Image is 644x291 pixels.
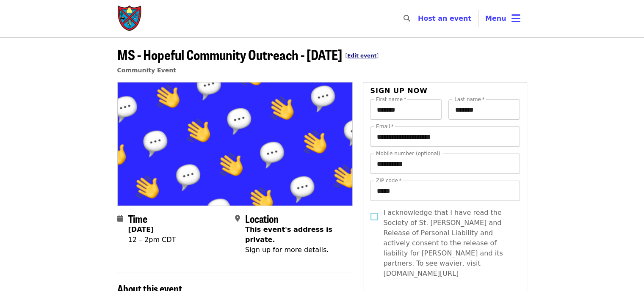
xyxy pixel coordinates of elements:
label: Mobile number (optional) [376,151,440,156]
span: I acknowledge that I have read the Society of St. [PERSON_NAME] and Release of Personal Liability... [383,208,513,279]
button: Toggle account menu [478,8,527,29]
input: ZIP code [370,181,520,201]
i: calendar icon [117,214,123,222]
img: MS - Hopeful Community Outreach - 10-18-25 organized by Society of St. Andrew [118,82,353,205]
a: Edit event [347,53,376,59]
input: Email [370,126,520,147]
label: First name [376,97,406,102]
input: Last name [448,99,520,120]
span: Location [245,211,279,226]
span: [ ] [345,53,379,59]
span: Time [128,211,147,226]
label: Last name [454,97,484,102]
img: Society of St. Andrew - Home [117,5,143,32]
input: Search [415,8,422,29]
span: This event's address is private. [245,225,332,244]
span: MS - Hopeful Community Outreach - [DATE] [117,44,379,64]
a: Community Event [117,67,176,74]
span: Sign up for more details. [245,246,329,254]
label: ZIP code [376,178,401,183]
i: search icon [404,14,410,22]
span: Sign up now [370,87,428,95]
i: bars icon [511,12,520,25]
i: map-marker-alt icon [235,214,240,222]
label: Email [376,124,394,129]
span: Menu [485,14,506,22]
input: Mobile number (optional) [370,154,520,174]
input: First name [370,99,442,120]
strong: [DATE] [128,225,154,233]
a: Host an event [418,14,471,22]
div: 12 – 2pm CDT [128,235,176,245]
